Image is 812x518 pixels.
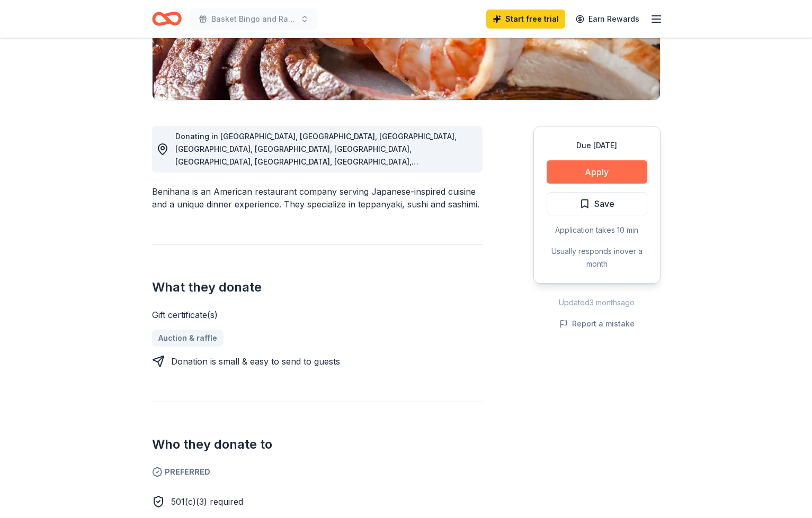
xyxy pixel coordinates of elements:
a: Auction & raffle [152,330,224,347]
div: Gift certificate(s) [152,308,483,321]
h2: Who they donate to [152,436,483,453]
button: Save [547,192,647,215]
a: Start free trial [486,10,565,29]
div: Updated 3 months ago [533,296,661,309]
span: Donating in [GEOGRAPHIC_DATA], [GEOGRAPHIC_DATA], [GEOGRAPHIC_DATA], [GEOGRAPHIC_DATA], [GEOGRAPH... [175,132,457,242]
button: Basket Bingo and Raffle 2026 [190,8,317,30]
span: Save [594,197,614,211]
span: Basket Bingo and Raffle 2026 [211,13,296,25]
div: Benihana is an American restaurant company serving Japanese-inspired cuisine and a unique dinner ... [152,185,483,211]
div: Application takes 10 min [547,224,647,237]
span: 501(c)(3) required [171,496,243,507]
a: Home [152,6,182,31]
a: Earn Rewards [569,10,646,29]
div: Usually responds in over a month [547,245,647,270]
span: Preferred [152,466,483,478]
button: Apply [547,160,647,184]
h2: What they donate [152,279,483,296]
div: Due [DATE] [547,139,647,152]
button: Report a mistake [559,317,635,330]
div: Donation is small & easy to send to guests [171,355,340,368]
